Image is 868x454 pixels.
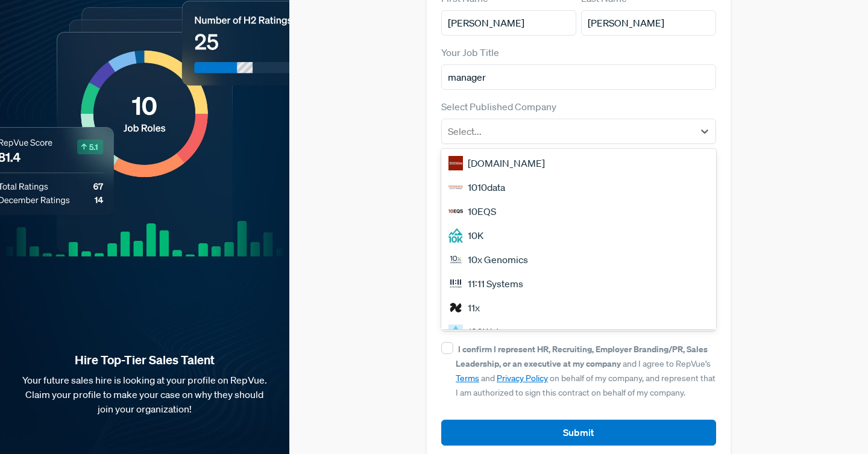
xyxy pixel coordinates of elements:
[581,10,716,36] input: Last Name
[497,373,548,384] a: Privacy Policy
[448,252,463,267] img: 10x Genomics
[448,228,463,243] img: 10K
[441,10,576,36] input: First Name
[441,99,556,114] label: Select Published Company
[456,343,708,369] strong: I confirm I represent HR, Recruiting, Employer Branding/PR, Sales Leadership, or an executive at ...
[456,344,715,398] span: and I agree to RepVue’s and on behalf of my company, and represent that I am authorized to sign t...
[441,175,716,199] div: 1010data
[441,45,499,60] label: Your Job Title
[441,420,716,446] button: Submit
[448,276,463,291] img: 11:11 Systems
[441,320,716,344] div: 120Water
[19,352,270,368] strong: Hire Top-Tier Sales Talent
[441,199,716,223] div: 10EQS
[441,296,716,320] div: 11x
[456,373,479,384] a: Terms
[441,272,716,296] div: 11:11 Systems
[448,325,463,339] img: 120Water
[448,204,463,219] img: 10EQS
[19,373,270,416] p: Your future sales hire is looking at your profile on RepVue. Claim your profile to make your case...
[441,151,716,175] div: [DOMAIN_NAME]
[441,223,716,247] div: 10K
[448,300,463,315] img: 11x
[441,64,716,90] input: Title
[448,180,463,194] img: 1010data
[441,247,716,272] div: 10x Genomics
[448,156,463,170] img: 1000Bulbs.com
